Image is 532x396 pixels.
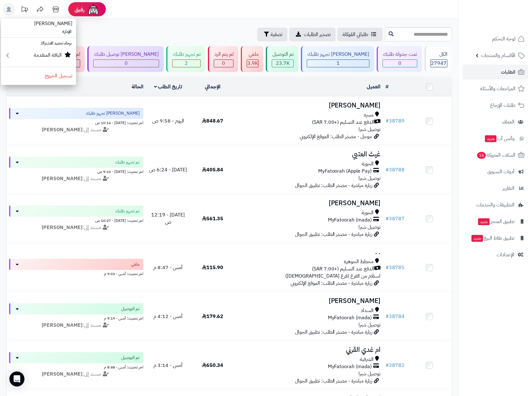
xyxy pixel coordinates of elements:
[94,60,158,67] div: 0
[386,264,389,271] span: #
[359,175,381,182] span: توصيل شبرا
[42,224,82,231] strong: [PERSON_NAME]
[4,371,148,378] div: مسند إلى:
[386,362,405,369] a: #38782
[115,159,140,165] span: تم تجهيز طلبك
[386,166,405,174] a: #38788
[312,119,374,126] span: الدفع عند التسليم (+7.00 SAR)
[462,114,528,129] a: العملاء
[383,51,417,58] div: تمت جدولة طلبك
[462,197,528,212] a: التطبيقات والخدمات
[30,16,76,31] span: [PERSON_NAME]
[386,166,389,174] span: #
[343,31,368,38] span: طلباتي المُوكلة
[359,370,381,378] span: توصيل شبرا
[300,46,375,72] a: [PERSON_NAME] تجهيز طلبك 1
[154,264,183,271] span: أمس - 8:47 م
[121,355,140,361] span: تم التوصيل
[247,60,258,67] span: 3.9K
[9,168,143,175] div: اخر تحديث: [DATE] - 9:10 ص
[359,321,381,329] span: توصيل شبرا
[9,270,143,277] div: اخر تحديث: أمس - 9:03 م
[214,60,233,67] div: 0
[344,258,374,265] span: مخطط الجوهرة
[173,60,200,67] div: 2
[86,110,140,117] span: [PERSON_NAME] تجهيز طلبك
[328,216,372,224] span: MyFatoorah (mada)
[367,83,381,91] a: العميل
[312,265,374,273] span: الدفع عند التسليم (+7.00 SAR)
[307,51,369,58] div: [PERSON_NAME] تجهيز طلبك
[503,184,514,193] span: التقارير
[154,313,183,320] span: أمس - 4:12 م
[202,362,224,369] span: 650.34
[237,248,381,256] h3: . .
[485,135,497,142] span: جديد
[240,46,265,72] a: ملغي 3.9K
[295,182,373,189] span: زيارة مباشرة - مصدر الطلب: تطبيق الجوال
[132,83,143,91] a: الحالة
[477,152,486,159] span: 16
[386,83,389,91] a: #
[1,68,76,83] a: تسجيل الخروج
[328,314,372,321] span: MyFatoorah (mada)
[247,51,259,58] div: ملغي
[247,60,258,67] div: 3853
[165,46,207,72] a: تم تجهيز طلبك 2
[476,201,514,209] span: التطبيقات والخدمات
[383,60,417,67] div: 0
[276,60,290,67] span: 23.7K
[4,126,148,133] div: مسند إلى:
[237,151,381,158] h3: غيث العتيي
[9,119,143,126] div: اخر تحديث: [DATE] - 10:14 ص
[472,235,483,242] span: جديد
[337,60,340,67] span: 1
[237,102,381,109] h3: [PERSON_NAME]
[1,48,76,65] a: الباقة المتقدمة
[86,46,165,72] a: [PERSON_NAME] توصيل طلبك 0
[462,148,528,163] a: السلات المتروكة16
[295,328,373,336] span: زيارة مباشرة - مصدر الطلب: تطبيق الجوال
[121,306,140,312] span: تم التوصيل
[497,250,514,259] span: الإعدادات
[462,214,528,229] a: تطبيق المتجرجديد
[386,362,389,369] span: #
[431,60,447,67] span: 27947
[386,215,405,222] a: #38787
[152,117,184,125] span: اليوم - 9:58 ص
[359,223,381,231] span: توصيل شبرا
[1,39,76,48] li: برجاء تجديد الاشتراك
[462,231,528,246] a: تطبيق نقاط البيعجديد
[398,60,401,67] span: 0
[93,51,159,58] div: [PERSON_NAME] توصيل طلبك
[489,14,526,27] img: logo-2.png
[149,166,187,174] span: [DATE] - 6:24 ص
[477,151,515,159] span: السلات المتروكة
[172,51,201,58] div: تم تجهيز طلبك
[9,363,143,370] div: اخر تحديث: أمس - 8:48 م
[386,117,389,125] span: #
[214,51,234,58] div: لم يتم الرد
[131,261,140,268] span: ملغي
[205,83,220,91] a: الإجمالي
[481,51,515,60] span: الأقسام والمنتجات
[502,117,514,126] span: العملاء
[364,112,374,119] span: مسره
[386,264,405,271] a: #38785
[272,60,293,67] div: 23717
[362,209,374,216] span: الحوية
[501,68,515,76] span: الطلبات
[462,31,528,46] a: لوحة التحكم
[202,166,224,174] span: 405.84
[386,117,405,125] a: #38789
[304,31,331,38] span: تصدير الطلبات
[237,297,381,305] h3: [PERSON_NAME]
[17,3,32,17] a: تحديثات المنصة
[75,6,85,13] span: رفيق
[490,101,515,110] span: طلبات الإرجاع
[9,372,24,387] div: Open Intercom Messenger
[462,65,528,80] a: الطلبات
[362,160,374,168] span: الحوية
[202,117,224,125] span: 848.67
[222,60,225,67] span: 0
